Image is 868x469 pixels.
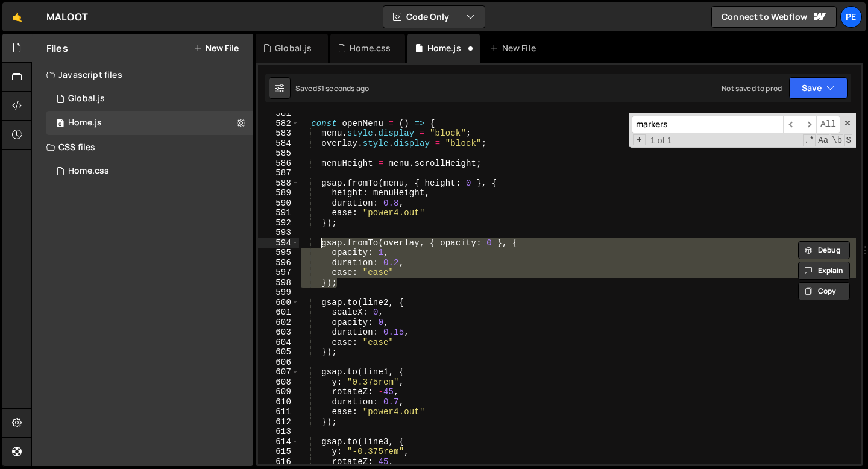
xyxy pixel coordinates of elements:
div: CSS files [32,135,253,159]
div: 589 [258,188,299,198]
div: 596 [258,258,299,268]
div: 592 [258,218,299,228]
div: 590 [258,198,299,209]
div: Home.js [427,42,461,54]
div: 608 [258,377,299,388]
div: 586 [258,159,299,169]
div: 588 [258,178,299,189]
span: Toggle Replace mode [633,134,646,146]
div: Home.js [68,118,102,128]
div: Home.css [68,166,109,177]
div: 582 [258,119,299,129]
div: 585 [258,148,299,159]
span: RegExp Search [803,134,816,146]
div: 613 [258,427,299,437]
div: 604 [258,338,299,348]
div: 16127/43325.js [46,87,253,111]
div: Global.js [68,93,105,104]
div: 587 [258,168,299,178]
button: Save [789,77,848,99]
div: 605 [258,347,299,357]
div: New File [489,42,540,54]
a: Pe [840,6,862,28]
div: 31 seconds ago [317,83,369,93]
div: 612 [258,417,299,427]
span: ​ [783,116,800,133]
div: 609 [258,387,299,397]
span: ​ [800,116,817,133]
h2: Files [46,42,68,55]
div: 615 [258,447,299,457]
input: Search for [632,116,783,133]
span: Search In Selection [844,134,852,146]
button: Code Only [383,6,485,28]
button: Explain [798,262,850,280]
button: Debug [798,241,850,259]
div: Not saved to prod [722,83,782,93]
div: 594 [258,238,299,248]
div: 614 [258,437,299,447]
div: 611 [258,407,299,417]
div: 583 [258,128,299,139]
div: Home.css [350,42,391,54]
div: 599 [258,288,299,298]
span: 1 of 1 [646,136,677,146]
div: 584 [258,139,299,149]
div: 16127/43667.css [46,159,253,183]
div: MALOOT [46,10,88,24]
div: 597 [258,268,299,278]
span: 0 [57,119,64,129]
div: Saved [295,83,369,93]
span: Alt-Enter [816,116,840,133]
div: 593 [258,228,299,238]
div: 607 [258,367,299,377]
div: Global.js [275,42,312,54]
div: 591 [258,208,299,218]
span: CaseSensitive Search [817,134,829,146]
button: Copy [798,282,850,300]
div: 595 [258,248,299,258]
div: 581 [258,109,299,119]
a: 🤙 [2,2,32,31]
div: 602 [258,318,299,328]
div: 600 [258,298,299,308]
div: 601 [258,307,299,318]
div: 616 [258,457,299,467]
div: 16127/43336.js [46,111,253,135]
div: 610 [258,397,299,408]
div: 606 [258,357,299,368]
div: 603 [258,327,299,338]
div: Javascript files [32,63,253,87]
a: Connect to Webflow [711,6,837,28]
button: New File [193,43,239,53]
div: 598 [258,278,299,288]
span: Whole Word Search [831,134,843,146]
